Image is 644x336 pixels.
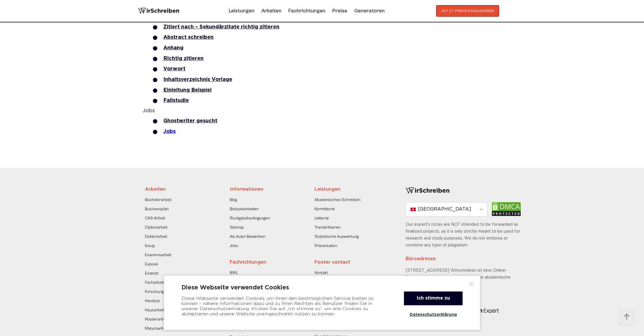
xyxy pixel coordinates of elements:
a: Abstract schreiben [163,35,214,40]
a: Businessplan [145,206,169,213]
a: Facharbeit [145,279,164,286]
a: Exposé [145,261,158,268]
a: Datenschutzerklärung [404,308,463,321]
a: Ghostwriter gesucht [163,119,217,123]
h2: Jobs [143,108,501,113]
a: Präsentation [315,242,337,249]
a: Generatoren [354,6,385,16]
a: Preise [332,8,347,14]
div: Leistungen [315,186,394,193]
div: Ich stimme zu [404,291,463,305]
a: Jobs [230,242,238,249]
a: Examensarbeit [145,252,172,258]
a: Sitemap [230,224,244,231]
a: Arbeiten [261,6,281,16]
a: Handout [145,298,160,304]
img: button top [618,308,635,326]
a: Als Autor Bewerben [230,233,265,240]
a: Fachrichtungen [288,6,325,16]
div: Informationen [230,186,309,193]
div: Büroadresse: [406,249,521,267]
div: Diese Webseite verwendet Cookies [181,284,463,291]
a: Akademisches Schreiben [315,196,361,203]
a: Beispielarbeiten [230,206,259,213]
div: Our expert's notes are NOT intended to be forwarded as finalized projects, as it is only strictly... [406,221,521,292]
a: Masterarbeit [145,316,168,323]
a: Vorwort [163,67,185,71]
a: Richtig zitieren [163,56,204,61]
a: Hausarbeit [145,307,164,314]
a: Statistische Auswertung [315,233,359,240]
img: dmca [492,202,521,216]
a: Einleitung Beispiel [163,88,212,92]
a: Zitiert nach – Sekundärzitate richtig zitieren [163,25,279,29]
img: logo wirschreiben [138,5,179,17]
a: Leistungen [229,6,254,16]
a: Fallstudie [163,98,189,103]
a: Lektorat [315,215,329,222]
a: Forschungsarbeit [145,288,176,295]
div: Footer contact [315,259,394,266]
div: Arbeiten [145,186,225,193]
button: JETZT PREIS KALKULIEREN [436,5,499,17]
a: Blog [230,196,237,203]
a: BWL [230,269,238,276]
a: Doktorarbeit [145,233,167,240]
a: Maturaarbeit [145,325,168,332]
span: [GEOGRAPHIC_DATA] [418,206,471,213]
div: Diese Webseite verwendet Cookies, um Ihnen den bestmöglichen Service bieten zu können – nähere In... [181,291,390,321]
a: Jobs [163,129,176,134]
a: Essay [145,242,155,249]
a: Inhaltsverzeichnis Vorlage [163,77,232,82]
a: Diplomarbeit [145,224,168,231]
a: Exzerpt [145,270,159,277]
a: Korrektorat [315,206,335,213]
a: Kontakt [315,269,328,276]
div: Fachrichtungen [230,259,309,266]
a: Rückgabebedingungen [230,215,270,222]
a: Anhang [163,46,183,50]
img: logo-footer [406,186,450,195]
a: Transkribieren [315,224,341,231]
a: CAS-Arbeit [145,215,165,222]
a: Bachelorarbeit [145,196,172,203]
